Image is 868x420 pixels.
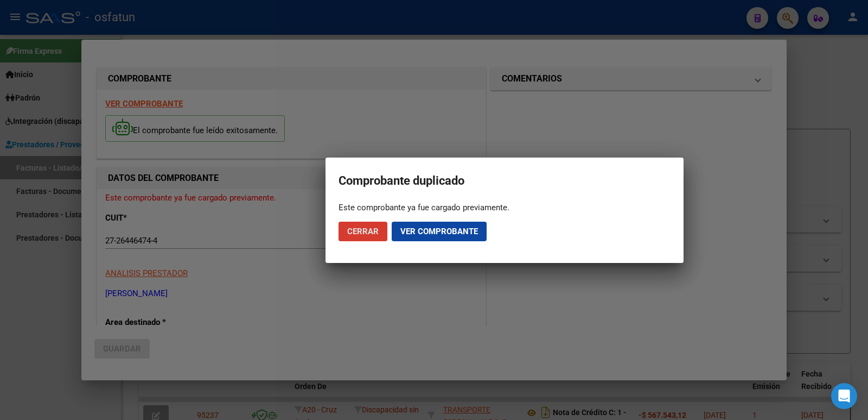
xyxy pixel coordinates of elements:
[347,227,379,236] span: Cerrar
[392,222,487,241] button: Ver comprobante
[831,383,857,409] div: Open Intercom Messenger
[400,227,478,236] span: Ver comprobante
[339,222,387,241] button: Cerrar
[339,202,671,213] div: Este comprobante ya fue cargado previamente.
[339,171,671,191] h2: Comprobante duplicado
